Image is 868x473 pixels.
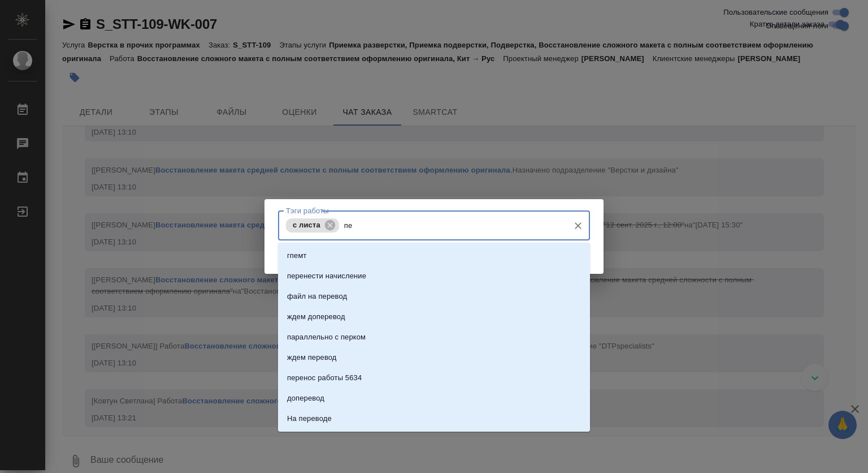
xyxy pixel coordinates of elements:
span: с листа [286,221,327,229]
button: Очистить [570,218,586,234]
div: с листа [286,218,339,233]
p: перенести начисление [287,270,366,282]
p: файл на перевод [287,291,347,302]
p: ждем доперевод [287,311,345,322]
p: перенос работы 5634 [287,372,362,384]
p: доперевод [287,393,324,404]
p: ждем перевод [287,352,337,363]
p: На переводе [287,413,332,424]
p: параллельно с перком [287,332,366,343]
p: гпемт [287,250,307,261]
